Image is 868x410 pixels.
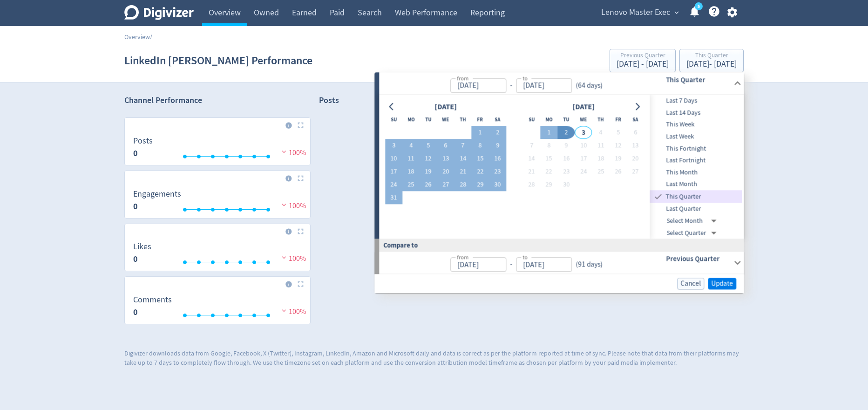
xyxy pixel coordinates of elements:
[150,33,152,41] span: /
[298,228,304,234] img: Placeholder
[610,152,627,165] button: 19
[454,165,472,178] button: 21
[686,52,737,60] div: This Quarter
[457,74,468,82] label: from
[610,49,676,72] button: Previous Quarter[DATE] - [DATE]
[319,95,339,109] h2: Posts
[129,242,306,267] svg: Likes 0
[472,165,489,178] button: 22
[695,2,703,10] a: 5
[489,139,506,152] button: 9
[133,189,181,199] dt: Engagements
[575,113,592,126] th: Wednesday
[557,152,575,165] button: 16
[472,139,489,152] button: 8
[298,122,304,128] img: Placeholder
[610,113,627,126] th: Friday
[592,113,610,126] th: Thursday
[522,74,528,82] label: to
[522,253,528,261] label: to
[575,139,592,152] button: 10
[129,137,306,161] svg: Posts 0
[666,74,730,85] h6: This Quarter
[523,152,540,165] button: 14
[592,139,610,152] button: 11
[402,178,420,191] button: 25
[420,165,437,178] button: 19
[627,139,644,152] button: 13
[598,5,681,20] button: Lenovo Master Exec
[540,139,557,152] button: 8
[489,126,506,139] button: 2
[454,139,472,152] button: 7
[592,126,610,139] button: 4
[279,254,306,263] span: 100%
[650,96,742,106] span: Last 7 Days
[279,148,289,155] img: negative-performance.svg
[402,165,420,178] button: 18
[592,152,610,165] button: 18
[402,113,420,126] th: Monday
[298,281,304,287] img: Placeholder
[379,252,744,274] div: from-to(91 days)Previous Quarter
[650,130,742,143] div: Last Week
[454,152,472,165] button: 14
[572,260,603,270] div: ( 91 days )
[420,139,437,152] button: 5
[610,139,627,152] button: 12
[557,113,575,126] th: Tuesday
[570,101,597,113] div: [DATE]
[650,179,742,190] span: Last Month
[420,113,437,126] th: Tuesday
[667,215,720,227] div: Select Month
[711,280,733,287] span: Update
[575,126,592,139] button: 3
[650,108,742,118] span: Last 14 Days
[133,253,138,265] strong: 0
[454,113,472,126] th: Thursday
[650,143,742,154] span: This Fortnight
[457,253,468,261] label: from
[686,60,737,68] div: [DATE] - [DATE]
[650,166,742,178] div: This Month
[650,203,742,215] div: Last Quarter
[523,165,540,178] button: 21
[540,165,557,178] button: 22
[133,307,138,318] strong: 0
[437,113,454,126] th: Wednesday
[489,178,506,191] button: 30
[133,136,153,146] dt: Posts
[420,178,437,191] button: 26
[489,152,506,165] button: 16
[680,280,701,287] span: Cancel
[677,278,704,289] button: Cancel
[385,100,399,113] button: Go to previous month
[650,95,742,107] div: Last 7 Days
[402,139,420,152] button: 4
[679,49,744,72] button: This Quarter[DATE]- [DATE]
[557,126,575,139] button: 2
[472,152,489,165] button: 15
[437,152,454,165] button: 13
[124,33,150,41] a: Overview
[650,107,742,119] div: Last 14 Days
[523,178,540,191] button: 28
[610,126,627,139] button: 5
[540,126,557,139] button: 1
[385,113,402,126] th: Sunday
[650,120,742,130] span: This Week
[698,3,700,10] text: 5
[385,152,402,165] button: 10
[124,46,312,75] h1: LinkedIn [PERSON_NAME] Performance
[472,113,489,126] th: Friday
[385,165,402,178] button: 17
[279,201,289,208] img: negative-performance.svg
[627,165,644,178] button: 27
[279,148,306,157] span: 100%
[506,80,516,91] div: -
[489,165,506,178] button: 23
[124,349,744,367] p: Digivizer downloads data from Google, Facebook, X (Twitter), Instagram, LinkedIn, Amazon and Micr...
[575,165,592,178] button: 24
[617,60,669,68] div: [DATE] - [DATE]
[472,178,489,191] button: 29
